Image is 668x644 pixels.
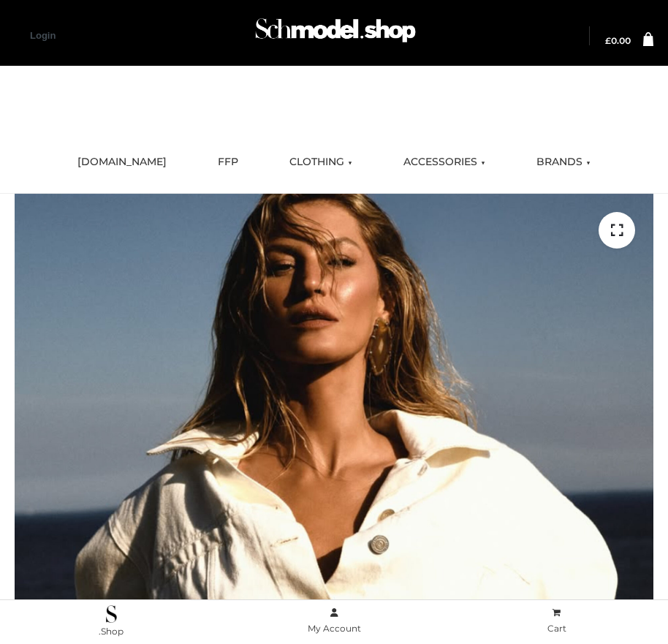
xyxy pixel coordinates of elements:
bdi: 0.00 [605,35,631,46]
span: My Account [308,623,361,634]
a: [DOMAIN_NAME] [67,146,178,178]
a: FFP [207,146,249,178]
a: Login [30,30,56,41]
a: CLOTHING [278,146,363,178]
span: .Shop [99,626,124,637]
img: Schmodel Admin 964 [251,8,420,60]
a: Schmodel Admin 964 [248,12,420,60]
span: Cart [547,623,566,634]
a: My Account [223,605,446,637]
a: ACCESSORIES [392,146,496,178]
a: Cart [445,605,668,637]
a: BRANDS [525,146,601,178]
span: £ [605,35,611,46]
img: .Shop [106,605,117,623]
a: £0.00 [605,37,631,45]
